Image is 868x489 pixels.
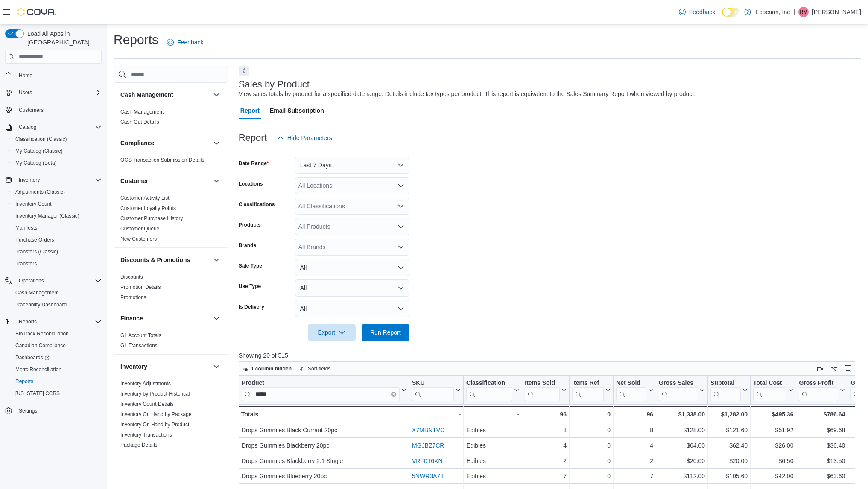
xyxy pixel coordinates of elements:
a: Inventory Adjustments [120,381,171,387]
a: Traceabilty Dashboard [12,300,70,310]
p: Ecocann, Inc [755,7,790,17]
button: [US_STATE] CCRS [9,387,105,399]
span: Cash Management [12,288,102,298]
a: My Catalog (Classic) [12,146,66,156]
p: | [793,7,795,17]
span: Cash Out Details [120,119,159,125]
button: Hide Parameters [274,129,336,146]
button: Last 7 Days [295,157,409,174]
button: All [295,259,409,276]
a: Customer Loyalty Points [120,205,176,211]
button: Customer [211,176,222,186]
a: Purchase Orders [12,235,58,245]
div: 96 [525,409,567,419]
span: Inventory Count [12,199,102,209]
button: Reports [15,317,40,327]
input: Dark Mode [722,8,740,17]
button: Discounts & Promotions [120,256,210,264]
div: Items Sold [525,379,560,401]
span: My Catalog (Beta) [15,160,57,166]
div: $121.60 [710,425,748,435]
div: 0 [572,456,611,466]
div: $13.50 [799,456,845,466]
button: Customer [120,177,210,185]
a: Customer Queue [120,226,159,232]
span: Dashboards [15,354,50,361]
span: Transfers [12,259,102,269]
div: Finance [114,330,228,354]
p: Showing 20 of 515 [239,351,861,360]
button: Compliance [211,138,222,148]
a: Cash Management [12,288,62,298]
div: $128.00 [659,425,705,435]
button: Inventory [2,174,105,186]
div: 96 [616,409,653,419]
div: $112.00 [659,471,705,481]
a: Inventory by Product Historical [120,391,190,397]
span: Inventory Manager (Classic) [12,211,102,221]
div: $495.36 [753,409,793,419]
button: Catalog [2,121,105,133]
button: Total Cost [753,379,793,401]
a: Settings [15,406,41,416]
div: Gross Profit [799,379,838,401]
a: Metrc Reconciliation [12,364,65,375]
div: SKU [412,379,454,387]
button: BioTrack Reconciliation [9,328,105,340]
div: $63.60 [799,471,845,481]
div: Edibles [466,440,519,451]
a: Home [15,70,36,81]
button: Operations [15,276,47,286]
button: Gross Profit [799,379,845,401]
a: Cash Management [120,109,164,115]
span: Traceabilty Dashboard [12,300,102,310]
button: My Catalog (Classic) [9,145,105,157]
button: Catalog [15,122,40,132]
span: Inventory Transactions [120,431,172,438]
label: Classifications [239,201,275,208]
h3: Sales by Product [239,79,310,90]
div: Items Ref [572,379,604,401]
div: Net Sold [616,379,646,401]
div: Items Ref [572,379,604,387]
span: Inventory [15,175,102,185]
a: Inventory Manager (Classic) [12,211,83,221]
span: RM [800,7,808,17]
a: Customer Purchase History [120,215,183,221]
button: Items Sold [525,379,567,401]
span: My Catalog (Beta) [12,158,102,168]
label: Sale Type [239,262,262,269]
button: Reports [2,316,105,328]
span: Load All Apps in [GEOGRAPHIC_DATA] [24,29,102,47]
span: Email Subscription [270,102,324,119]
a: Discounts [120,274,143,280]
button: Open list of options [397,223,404,230]
button: Classification [466,379,519,401]
button: Cash Management [211,90,222,100]
span: Inventory Count [15,201,52,207]
div: View sales totals by product for a specified date range. Details include tax types per product. T... [239,90,696,99]
a: Inventory On Hand by Package [120,411,192,417]
span: Users [15,87,102,98]
a: Feedback [675,3,719,20]
div: 0 [572,409,611,419]
span: Washington CCRS [12,388,102,399]
a: Inventory Transactions [120,432,172,438]
a: OCS Transaction Submission Details [120,157,205,163]
div: $786.64 [799,409,845,419]
span: Package Details [120,442,158,448]
a: Package Details [120,442,158,448]
a: [US_STATE] CCRS [12,388,63,399]
span: 1 column hidden [251,365,292,372]
div: Gross Profit [799,379,838,387]
button: Users [2,87,105,99]
label: Brands [239,242,256,249]
button: SKU [412,379,461,401]
div: 0 [572,425,611,435]
span: Classification (Classic) [12,134,102,144]
div: Drops Gummies Blueberry 20pc [242,471,406,481]
div: $42.00 [753,471,793,481]
img: Cova [17,8,56,16]
a: Reports [12,376,37,387]
div: Discounts & Promotions [114,272,228,306]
